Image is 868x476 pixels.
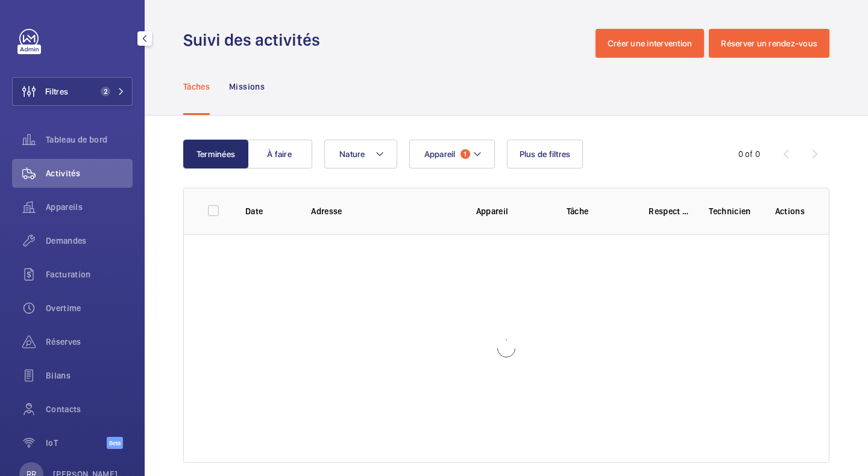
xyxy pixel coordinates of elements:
[324,140,397,168] button: Nature
[183,29,327,51] h1: Suivi des activités
[567,205,630,217] p: Tâche
[424,149,456,159] span: Appareil
[107,437,123,449] span: Beta
[520,149,571,159] span: Plus de filtres
[183,140,248,168] button: Terminées
[46,201,133,213] span: Appareils
[709,205,755,217] p: Technicien
[339,149,365,159] span: Nature
[596,29,705,58] button: Créer une intervention
[45,85,68,97] span: Filtres
[46,437,107,449] span: IoT
[311,205,456,217] p: Adresse
[46,268,133,280] span: Facturation
[101,87,110,96] span: 2
[12,77,133,106] button: Filtres2
[461,149,470,159] span: 1
[476,205,547,217] p: Appareil
[183,81,210,93] p: Tâches
[46,134,133,146] span: Tableau de bord
[229,81,265,93] p: Missions
[507,140,583,168] button: Plus de filtres
[649,205,690,217] p: Respect délai
[46,369,133,382] span: Bilans
[46,403,133,415] span: Contacts
[409,140,495,168] button: Appareil1
[46,167,133,179] span: Activités
[709,29,829,58] button: Réserver un rendez-vous
[46,235,133,247] span: Demandes
[738,148,760,160] div: 0 of 0
[245,205,292,217] p: Date
[46,336,133,348] span: Réserves
[46,302,133,314] span: Overtime
[775,205,805,217] p: Actions
[247,140,312,168] button: À faire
